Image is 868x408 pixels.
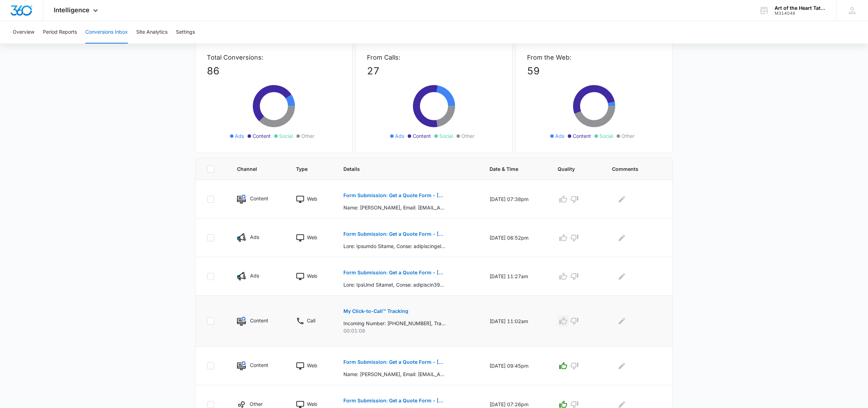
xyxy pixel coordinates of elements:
span: Quality [558,165,585,173]
span: Social [599,132,613,140]
p: Form Submission: Get a Quote Form - [US_STATE] (was previously both) [343,360,446,364]
button: Edit Comments [616,360,627,372]
span: Date & Time [489,165,531,173]
p: Call [307,317,315,324]
button: Edit Comments [616,271,627,282]
span: Details [343,165,462,173]
button: Period Reports [43,21,77,44]
button: Form Submission: Get a Quote Form - [US_STATE] (was previously both) [343,264,446,281]
span: Content [413,132,431,140]
p: 27 [367,63,501,78]
span: Other [622,132,634,140]
p: Incoming Number: [PHONE_NUMBER], Tracking Number: [PHONE_NUMBER], Ring To: [PHONE_NUMBER], Caller... [343,320,446,327]
span: Ads [555,132,564,140]
p: From Calls: [367,53,501,62]
button: Overview [13,21,34,44]
p: Ads [250,233,259,241]
button: Form Submission: Get a Quote Form - [US_STATE] (was previously both) [343,187,446,204]
p: Web [307,362,317,369]
p: Form Submission: Get a Quote Form - [US_STATE] (was previously both) [343,193,446,198]
span: Content [573,132,591,140]
p: Other [250,400,263,408]
span: Social [439,132,453,140]
p: Content [250,195,268,202]
span: Channel [237,165,269,173]
span: Other [461,132,474,140]
td: [DATE] 09:45pm [481,347,550,385]
div: account name [775,5,826,11]
button: Form Submission: Get a Quote Form - [US_STATE] (was previously both) [343,226,446,242]
p: 00:01:08 [343,327,472,334]
p: Web [307,400,317,408]
p: Web [307,272,317,280]
p: Form Submission: Get a Quote Form - [US_STATE] (was previously both) [343,232,446,236]
span: Intelligence [54,6,90,14]
p: Content [250,361,268,369]
p: Total Conversions: [207,53,341,62]
p: Name: [PERSON_NAME], Email: [EMAIL_ADDRESS][DOMAIN_NAME], Phone: null, How can we help?: Wanting ... [343,204,446,211]
p: 59 [527,63,661,78]
button: Edit Comments [616,232,627,243]
button: Edit Comments [616,315,627,327]
p: Web [307,234,317,241]
p: Content [250,317,268,324]
span: Ads [395,132,404,140]
span: Content [252,132,271,140]
td: [DATE] 06:52pm [481,219,550,257]
span: Social [279,132,293,140]
td: [DATE] 11:27am [481,257,550,296]
p: Lore: Ipsumdo Sitame, Conse: adipiscingeli691@seddo.eiu, Tempo: 4366519947, Inc utl et dolo?: Mag... [343,242,446,250]
p: Form Submission: Get a Quote Form - [US_STATE] (was previously both) [343,270,446,275]
p: 86 [207,63,341,78]
div: account id [775,11,826,16]
p: Ads [250,272,259,279]
span: Ads [235,132,244,140]
button: Edit Comments [616,194,627,205]
span: Other [301,132,314,140]
td: [DATE] 11:02am [481,296,550,347]
button: Settings [176,21,195,44]
p: Lore: IpsUmd Sitamet, Conse: adipiscin39@elits.doe, Tempo: 9012969557, Inc utl et dolo?: Magnaali... [343,281,446,288]
span: Type [296,165,316,173]
td: [DATE] 07:38pm [481,180,550,219]
button: My Click-to-Call™ Tracking [343,303,408,320]
p: Name: [PERSON_NAME], Email: [EMAIL_ADDRESS][DOMAIN_NAME], Phone: [PHONE_NUMBER], How can we help?... [343,370,446,378]
p: From the Web: [527,53,661,62]
p: My Click-to-Call™ Tracking [343,309,408,314]
p: Form Submission: Get a Quote Form - [US_STATE] (was previously both) [343,398,446,403]
button: Conversions Inbox [85,21,128,44]
p: Web [307,195,317,202]
button: Form Submission: Get a Quote Form - [US_STATE] (was previously both) [343,354,446,370]
span: Comments [612,165,651,173]
button: Site Analytics [136,21,167,44]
